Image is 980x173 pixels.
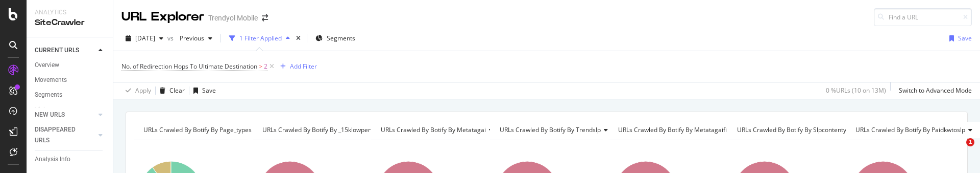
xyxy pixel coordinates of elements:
div: 0 % URLs ( 10 on 13M ) [826,86,886,95]
div: Analysis Info [35,154,70,165]
div: CURRENT URLS [35,45,79,56]
a: Overview [35,60,106,71]
a: DISAPPEARED URLS [35,124,95,146]
a: Movements [35,75,106,85]
span: URLs Crawled By Botify By slpcontentyz [737,125,849,134]
button: [DATE] [121,30,167,47]
div: Movements [35,75,67,85]
div: Trendyol Mobile [208,13,258,23]
button: Save [189,82,216,99]
span: URLs Crawled By Botify By metatagai [381,125,486,134]
div: SiteCrawler [35,17,105,29]
button: Switch to Advanced Mode [895,82,972,99]
a: Analysis Info [35,154,106,165]
button: Previous [176,30,216,47]
h4: URLs Crawled By Botify By metatagai [379,122,501,138]
div: NEW URLS [35,110,65,120]
span: 2025 Aug. 31st [135,34,155,42]
button: 1 Filter Applied [225,30,294,47]
span: 2 [264,59,267,74]
h4: URLs Crawled By Botify By trendslp [498,122,616,138]
input: Find a URL [874,8,972,26]
div: Analytics [35,8,105,17]
span: > [259,62,262,71]
div: Visits [35,104,50,115]
div: times [294,33,303,44]
span: Previous [176,34,204,42]
span: URLs Crawled By Botify By _15klowperformslpmetatagwai [262,125,426,134]
div: Segments [35,90,62,100]
span: No. of Redirection Hops To Ultimate Destination [121,62,257,71]
button: Add Filter [276,60,317,73]
span: Segments [327,34,355,42]
span: vs [167,34,176,42]
h4: URLs Crawled By Botify By page_types [141,122,267,138]
a: Segments [35,90,106,100]
button: Clear [156,82,185,99]
div: Clear [169,86,185,95]
div: Overview [35,60,59,71]
span: URLs Crawled By Botify By metatagaifirst [618,125,734,134]
a: CURRENT URLS [35,45,95,56]
h4: URLs Crawled By Botify By _15klowperformslpmetatagwai [260,122,442,138]
button: Apply [121,82,151,99]
h4: URLs Crawled By Botify By slpcontentyz [735,122,865,138]
div: Save [202,86,216,95]
iframe: Intercom live chat [945,138,970,163]
button: Save [945,30,972,47]
div: DISAPPEARED URLS [35,124,86,146]
span: URLs Crawled By Botify By paidkwtoslp [855,125,965,134]
span: URLs Crawled By Botify By page_types [143,125,252,134]
h4: URLs Crawled By Botify By metatagaifirst [616,122,750,138]
div: Apply [135,86,151,95]
button: Segments [311,30,359,47]
div: Add Filter [290,62,317,71]
a: Visits [35,104,60,115]
span: URLs Crawled By Botify By trendslp [500,125,601,134]
div: Save [958,34,972,42]
div: Switch to Advanced Mode [899,86,972,95]
span: 1 [966,138,974,146]
a: NEW URLS [35,110,95,120]
div: 1 Filter Applied [239,34,282,42]
div: URL Explorer [121,8,204,26]
div: arrow-right-arrow-left [262,14,268,21]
